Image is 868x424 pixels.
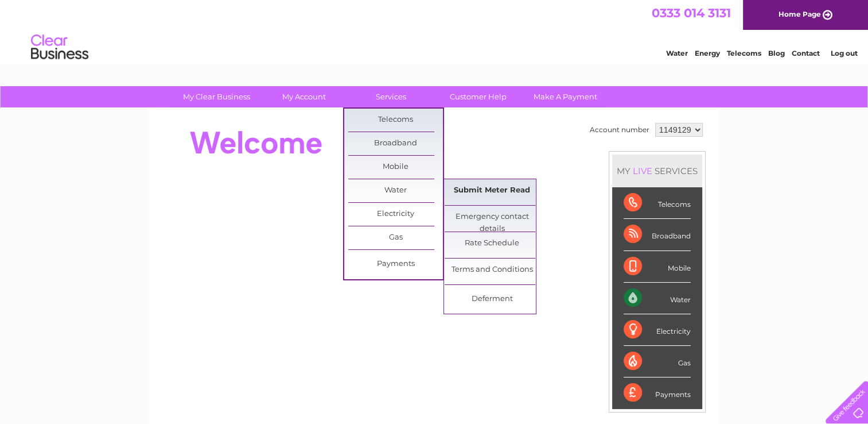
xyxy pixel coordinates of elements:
div: Telecoms [624,187,691,219]
div: Gas [624,346,691,377]
div: LIVE [630,165,655,176]
a: Rate Schedule [445,232,539,255]
a: Submit Meter Read [445,179,539,202]
div: Electricity [624,314,691,346]
a: Log out [830,49,857,57]
a: Electricity [348,203,443,226]
a: Water [666,49,688,57]
div: Water [624,283,691,314]
a: Water [348,179,443,202]
a: Telecoms [727,49,761,57]
a: Deferment [445,288,539,311]
a: Services [344,86,438,107]
a: Mobile [348,156,443,179]
a: Energy [695,49,720,57]
a: My Clear Business [169,86,264,107]
a: Gas [348,226,443,249]
div: Payments [624,377,691,408]
img: logo.png [30,30,89,65]
a: Broadband [348,132,443,155]
a: My Account [256,86,351,107]
div: MY SERVICES [612,155,702,187]
a: Emergency contact details [445,206,539,229]
a: 0333 014 3131 [652,6,731,20]
div: Mobile [624,251,691,283]
div: Broadband [624,219,691,250]
td: Account number [587,120,652,140]
a: Telecoms [348,109,443,132]
a: Customer Help [431,86,526,107]
a: Terms and Conditions [445,259,539,282]
a: Contact [792,49,820,57]
a: Make A Payment [518,86,613,107]
div: Clear Business is a trading name of Verastar Limited (registered in [GEOGRAPHIC_DATA] No. 3667643... [164,6,706,56]
a: Payments [348,253,443,276]
a: Blog [768,49,785,57]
